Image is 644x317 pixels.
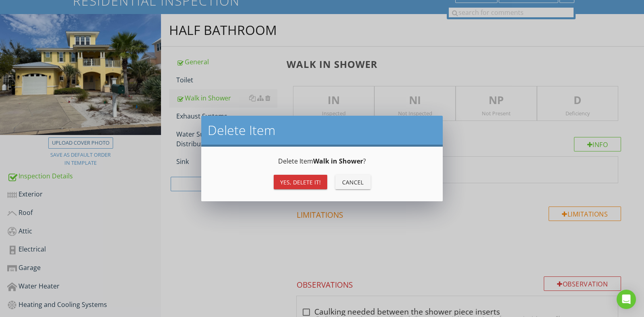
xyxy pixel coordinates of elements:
[211,156,433,166] p: Delete Item ?
[280,178,321,186] div: Yes, Delete it!
[617,290,636,309] div: Open Intercom Messenger
[313,157,363,166] strong: Walk in Shower
[335,175,371,189] button: Cancel
[342,178,364,186] div: Cancel
[274,175,327,189] button: Yes, Delete it!
[208,122,436,138] h2: Delete Item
